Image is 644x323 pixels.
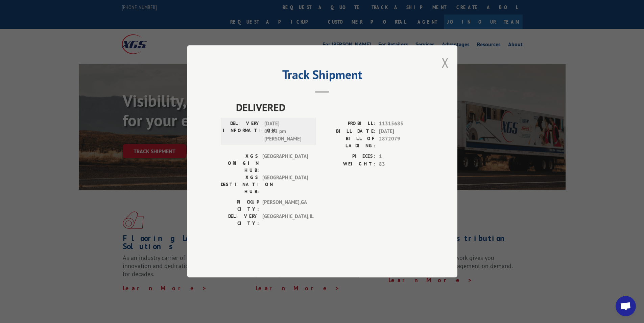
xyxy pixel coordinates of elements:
[221,70,424,83] h2: Track Shipment
[322,135,376,150] label: BILL OF LADING:
[264,120,310,143] span: [DATE] 01:53 pm [PERSON_NAME]
[379,120,424,128] span: 11315685
[379,160,424,168] span: 83
[616,296,636,316] div: Open chat
[221,153,259,174] label: XGS ORIGIN HUB:
[322,153,376,161] label: PIECES:
[262,199,308,213] span: [PERSON_NAME] , GA
[236,100,424,115] span: DELIVERED
[262,153,308,174] span: [GEOGRAPHIC_DATA]
[379,135,424,150] span: 2872079
[221,174,259,195] label: XGS DESTINATION HUB:
[379,153,424,161] span: 1
[442,54,449,72] button: Close modal
[262,213,308,227] span: [GEOGRAPHIC_DATA] , IL
[322,160,376,168] label: WEIGHT:
[221,213,259,227] label: DELIVERY CITY:
[262,174,308,195] span: [GEOGRAPHIC_DATA]
[322,120,376,128] label: PROBILL:
[379,128,424,135] span: [DATE]
[223,120,261,143] label: DELIVERY INFORMATION:
[221,199,259,213] label: PICKUP CITY:
[322,128,376,135] label: BILL DATE:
